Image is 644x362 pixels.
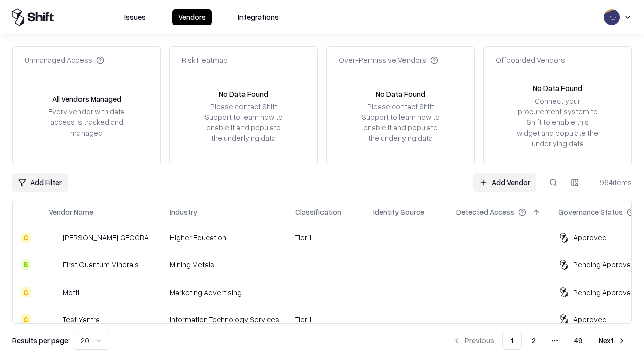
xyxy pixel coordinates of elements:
[447,332,632,350] nav: pagination
[295,287,357,298] div: -
[295,314,357,325] div: Tier 1
[373,259,440,270] div: -
[558,207,623,217] div: Governance Status
[295,232,357,243] div: Tier 1
[456,207,514,217] div: Detected Access
[63,232,153,243] div: [PERSON_NAME][GEOGRAPHIC_DATA]
[295,259,357,270] div: -
[573,232,607,243] div: Approved
[170,314,279,325] div: Information Technology Services
[219,88,268,99] div: No Data Found
[12,335,70,346] p: Results per page:
[21,260,31,270] div: B
[456,232,542,243] div: -
[172,9,212,25] button: Vendors
[170,287,279,298] div: Marketing Advertising
[496,55,565,65] div: Offboarded Vendors
[63,259,139,270] div: First Quantum Minerals
[573,287,632,298] div: Pending Approval
[232,9,285,25] button: Integrations
[456,314,542,325] div: -
[573,259,632,270] div: Pending Approval
[52,94,121,104] div: All Vendors Managed
[202,101,285,144] div: Please contact Shift Support to learn how to enable it and populate the underlying data
[182,55,228,65] div: Risk Heatmap
[21,233,31,243] div: C
[49,314,59,324] img: Test Yantra
[566,332,591,350] button: 49
[45,106,128,138] div: Every vendor with data access is tracked and managed
[339,55,438,65] div: Over-Permissive Vendors
[359,101,442,144] div: Please contact Shift Support to learn how to enable it and populate the underlying data
[516,96,599,149] div: Connect your procurement system to Shift to enable this widget and populate the underlying data
[373,314,440,325] div: -
[25,55,104,65] div: Unmanaged Access
[12,173,68,192] button: Add Filter
[170,232,279,243] div: Higher Education
[376,88,425,99] div: No Data Found
[118,9,152,25] button: Issues
[502,332,522,350] button: 1
[373,207,424,217] div: Identity Source
[533,83,582,94] div: No Data Found
[593,332,632,350] button: Next
[49,207,93,217] div: Vendor Name
[170,259,279,270] div: Mining Metals
[456,259,542,270] div: -
[573,314,607,325] div: Approved
[473,173,536,192] a: Add Vendor
[63,287,79,298] div: Motti
[49,287,59,297] img: Motti
[373,232,440,243] div: -
[524,332,544,350] button: 2
[592,177,632,188] div: 964 items
[49,260,59,270] img: First Quantum Minerals
[373,287,440,298] div: -
[63,314,100,325] div: Test Yantra
[49,233,59,243] img: Reichman University
[295,207,341,217] div: Classification
[21,287,31,297] div: C
[456,287,542,298] div: -
[21,314,31,324] div: C
[170,207,197,217] div: Industry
